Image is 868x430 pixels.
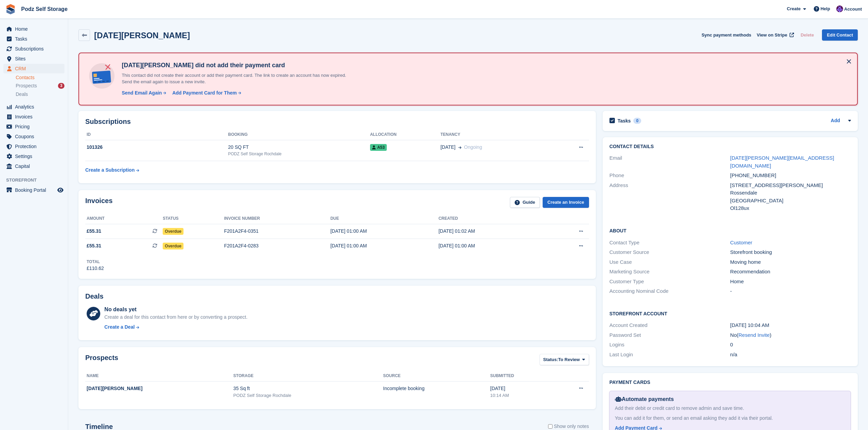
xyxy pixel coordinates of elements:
[609,172,730,180] div: Phone
[85,167,135,174] div: Create a Subscription
[730,287,851,295] div: -
[609,278,730,286] div: Customer Type
[440,129,551,140] th: Tenancy
[730,189,851,197] div: Rossendale
[615,405,845,412] div: Add their debit or credit card to remove admin and save time.
[609,268,730,276] div: Marketing Source
[3,64,64,73] a: menu
[163,228,183,235] span: Overdue
[224,228,330,235] div: F201A2F4-0351
[3,132,64,141] a: menu
[163,243,183,249] span: Overdue
[5,4,16,14] img: stora-icon-8386f47178a22dfd0bd8f6a31ec36ba5ce8667c1dd55bd0f319d3a0aa187defe.svg
[85,292,103,300] h2: Deals
[228,129,370,140] th: Booking
[730,351,851,359] div: n/a
[609,351,730,359] div: Last Login
[757,32,787,39] span: View on Stripe
[224,213,330,224] th: Invoice number
[439,228,547,235] div: [DATE] 01:02 AM
[730,204,851,212] div: Ol128ux
[94,31,190,40] h2: [DATE][PERSON_NAME]
[58,83,64,89] div: 3
[609,227,851,234] h2: About
[609,248,730,256] div: Customer Source
[87,385,233,392] div: [DATE][PERSON_NAME]
[228,151,370,157] div: PODZ Self Storage Rochdale
[330,228,439,235] div: [DATE] 01:00 AM
[702,29,751,41] button: Sync payment methods
[15,24,56,34] span: Home
[15,34,56,44] span: Tasks
[737,332,771,338] span: ( )
[87,242,101,249] span: £55.31
[738,332,770,338] a: Resend Invite
[3,44,64,54] a: menu
[439,242,547,249] div: [DATE] 01:00 AM
[609,341,730,349] div: Logins
[609,310,851,317] h2: Storefront Account
[730,172,851,180] div: [PHONE_NUMBER]
[104,305,247,314] div: No deals yet
[228,144,370,151] div: 20 SQ FT
[370,144,387,151] span: A53
[15,122,56,131] span: Pricing
[6,177,68,184] span: Storefront
[3,34,64,44] a: menu
[609,258,730,266] div: Use Case
[233,385,383,392] div: 35 Sq ft
[87,265,104,272] div: £110.62
[87,259,104,265] div: Total
[730,155,834,169] a: [DATE][PERSON_NAME][EMAIL_ADDRESS][DOMAIN_NAME]
[543,356,558,363] span: Status:
[85,197,113,208] h2: Invoices
[370,129,440,140] th: Allocation
[85,129,228,140] th: ID
[730,248,851,256] div: Storefront booking
[3,102,64,112] a: menu
[104,314,247,321] div: Create a deal for this contact from here or by converting a prospect.
[85,118,589,126] h2: Subscriptions
[730,331,851,339] div: No
[730,240,752,245] a: Customer
[730,182,851,189] div: [STREET_ADDRESS][PERSON_NAME]
[609,182,730,212] div: Address
[798,29,816,41] button: Delete
[172,89,237,97] div: Add Payment Card for Them
[821,5,830,12] span: Help
[730,321,851,329] div: [DATE] 10:04 AM
[822,29,858,41] a: Edit Contact
[15,161,56,171] span: Capital
[609,239,730,247] div: Contact Type
[730,197,851,205] div: [GEOGRAPHIC_DATA]
[85,144,228,151] div: 101326
[330,213,439,224] th: Due
[119,72,358,85] p: This contact did not create their account or add their payment card. The link to create an accoun...
[16,74,64,81] a: Contacts
[490,385,552,392] div: [DATE]
[330,242,439,249] div: [DATE] 01:00 AM
[633,118,641,124] div: 0
[754,29,795,41] a: View on Stripe
[3,24,64,34] a: menu
[3,142,64,151] a: menu
[609,331,730,339] div: Password Set
[831,117,840,125] a: Add
[85,371,233,382] th: Name
[16,83,37,89] span: Prospects
[558,356,580,363] span: To Review
[16,91,64,98] a: Deals
[490,371,552,382] th: Submitted
[548,423,553,430] input: Show only notes
[85,164,139,176] a: Create a Subscription
[383,385,490,392] div: Incomplete booking
[618,118,631,124] h2: Tasks
[609,321,730,329] div: Account Created
[730,258,851,266] div: Moving home
[85,213,163,224] th: Amount
[85,354,118,367] h2: Prospects
[15,64,56,73] span: CRM
[119,61,358,69] h4: [DATE][PERSON_NAME] did not add their payment card
[15,102,56,112] span: Analytics
[122,89,162,97] div: Send Email Again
